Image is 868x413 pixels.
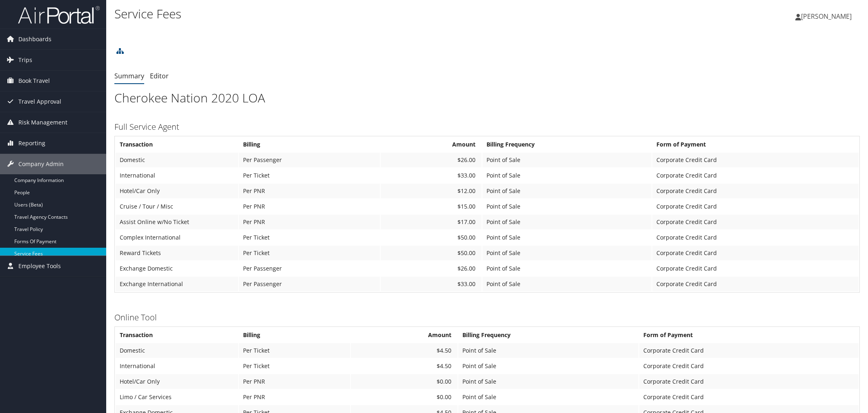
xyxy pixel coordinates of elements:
td: Corporate Credit Card [639,359,859,373]
h3: Online Tool [114,312,860,323]
td: $50.00 [381,246,481,260]
td: Corporate Credit Card [652,261,859,276]
td: Corporate Credit Card [652,246,859,260]
td: Point of Sale [458,390,638,404]
td: Per Ticket [239,246,380,260]
td: $26.00 [381,261,481,276]
td: Per Ticket [239,230,380,245]
td: Domestic [116,153,238,167]
th: Billing Frequency [482,137,652,152]
td: Point of Sale [458,374,638,389]
td: Limo / Car Services [116,390,238,404]
td: Cruise / Tour / Misc [116,199,238,214]
td: Per PNR [239,374,350,389]
td: $15.00 [381,199,481,214]
th: Billing [239,328,350,342]
span: Dashboards [18,29,51,49]
td: Complex International [116,230,238,245]
td: $0.00 [351,390,458,404]
td: $50.00 [381,230,481,245]
a: Summary [114,71,144,80]
td: Per Passenger [239,153,380,167]
td: $33.00 [381,168,481,183]
td: Corporate Credit Card [639,390,859,404]
th: Billing [239,137,380,152]
td: Per Passenger [239,261,380,276]
th: Transaction [116,328,238,342]
td: Corporate Credit Card [652,277,859,291]
th: Transaction [116,137,238,152]
span: Employee Tools [18,256,61,276]
td: Exchange International [116,277,238,291]
th: Form of Payment [639,328,859,342]
td: Point of Sale [482,246,652,260]
td: $17.00 [381,215,481,229]
th: Form of Payment [652,137,859,152]
span: Book Travel [18,71,50,91]
td: Corporate Credit Card [652,184,859,198]
td: $33.00 [381,277,481,291]
th: Amount [351,328,458,342]
td: Domestic [116,343,238,358]
h1: Service Fees [114,5,611,22]
td: International [116,168,238,183]
td: Corporate Credit Card [652,199,859,214]
td: Point of Sale [482,168,652,183]
td: $0.00 [351,374,458,389]
td: Corporate Credit Card [652,168,859,183]
td: Assist Online w/No Ticket [116,215,238,229]
td: Per PNR [239,199,380,214]
td: Hotel/Car Only [116,184,238,198]
h1: Cherokee Nation 2020 LOA [114,89,860,107]
td: $26.00 [381,153,481,167]
td: $12.00 [381,184,481,198]
img: airportal-logo.png [18,5,100,24]
td: Per PNR [239,390,350,404]
td: Per Ticket [239,343,350,358]
td: International [116,359,238,373]
td: Per PNR [239,215,380,229]
td: $4.50 [351,359,458,373]
a: Editor [150,71,169,80]
span: [PERSON_NAME] [801,12,852,21]
span: Risk Management [18,112,67,133]
td: Point of Sale [482,199,652,214]
td: Point of Sale [458,359,638,373]
span: Company Admin [18,154,64,174]
span: Travel Approval [18,91,61,112]
td: Per Ticket [239,168,380,183]
td: Corporate Credit Card [652,230,859,245]
td: Point of Sale [482,153,652,167]
td: Per PNR [239,184,380,198]
h3: Full Service Agent [114,121,860,133]
td: Point of Sale [482,261,652,276]
td: Point of Sale [482,277,652,291]
td: Corporate Credit Card [639,343,859,358]
th: Amount [381,137,481,152]
td: Reward Tickets [116,246,238,260]
td: $4.50 [351,343,458,358]
td: Per Passenger [239,277,380,291]
td: Per Ticket [239,359,350,373]
td: Point of Sale [482,230,652,245]
td: Corporate Credit Card [652,153,859,167]
td: Corporate Credit Card [639,374,859,389]
span: Trips [18,50,32,70]
td: Corporate Credit Card [652,215,859,229]
a: [PERSON_NAME] [795,4,860,29]
td: Exchange Domestic [116,261,238,276]
td: Point of Sale [482,215,652,229]
th: Billing Frequency [458,328,638,342]
td: Point of Sale [482,184,652,198]
td: Point of Sale [458,343,638,358]
td: Hotel/Car Only [116,374,238,389]
span: Reporting [18,133,45,153]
